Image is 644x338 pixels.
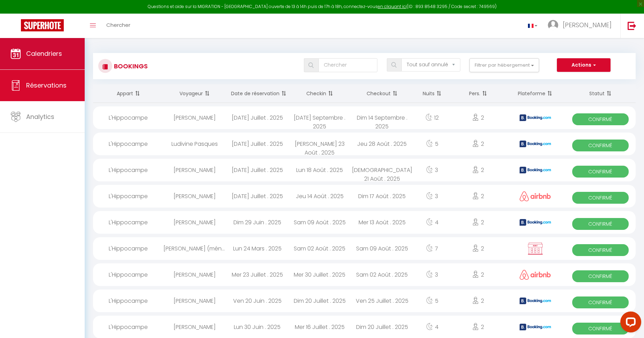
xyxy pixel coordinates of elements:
th: Sort by people [451,84,506,103]
a: ... [PERSON_NAME] [543,14,620,38]
span: [PERSON_NAME] [563,21,612,29]
span: Analytics [26,112,54,121]
th: Sort by checkin [289,84,351,103]
th: Sort by checkout [351,84,413,103]
span: Calendriers [26,49,62,58]
iframe: LiveChat chat widget [615,309,644,338]
th: Sort by status [565,84,636,103]
th: Sort by rentals [93,84,163,103]
a: Chercher [101,14,136,38]
img: Super Booking [21,19,64,31]
th: Sort by booking date [226,84,288,103]
span: Réservations [26,81,67,90]
input: Chercher [319,58,377,72]
th: Sort by nights [413,84,451,103]
img: logout [628,21,636,30]
a: en cliquant ici [378,3,407,9]
h3: Bookings [112,58,148,74]
th: Sort by channel [505,84,565,103]
button: Filtrer par hébergement [469,58,539,72]
button: Actions [557,58,611,72]
span: Chercher [106,21,130,29]
img: ... [548,20,558,30]
th: Sort by guest [163,84,226,103]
